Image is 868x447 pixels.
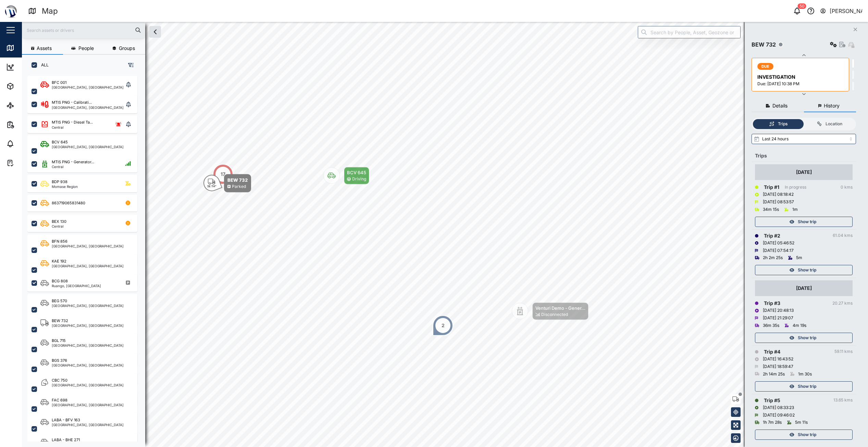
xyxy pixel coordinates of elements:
span: Groups [119,46,135,51]
div: Parked [232,183,246,190]
span: Show trip [798,265,816,275]
div: 50 [798,3,806,9]
div: 1m 30s [798,371,812,378]
div: Dashboard [18,63,49,71]
div: FAC 698 [52,397,67,403]
div: Map [42,5,58,17]
div: 2h 2m 25s [763,255,783,261]
div: Map marker [323,167,369,184]
div: [DATE] 16:43:52 [763,356,793,362]
div: LABA - BHE 271 [52,437,80,443]
div: Map [18,44,33,52]
div: Alarms [18,140,39,148]
div: grid [27,73,145,442]
div: KAE 192 [52,258,66,264]
div: BFC 001 [52,80,66,86]
label: ALL [37,62,49,68]
div: BCV 645 [347,169,366,176]
div: 2 [442,322,445,329]
div: 61.04 kms [833,232,853,239]
div: Ruango, [GEOGRAPHIC_DATA] [52,284,101,288]
div: [DATE] 08:18:42 [763,191,794,198]
div: BEW 732 [227,177,248,183]
div: Location [826,121,842,127]
div: Map marker [433,315,453,336]
div: Sites [18,102,34,109]
div: 34m 15s [763,206,779,213]
div: BCG 808 [52,278,68,284]
div: Trip # 1 [764,183,779,191]
div: Trip # 4 [764,348,780,356]
input: Select range [752,134,856,144]
div: BEX 130 [52,219,66,225]
span: Show trip [798,217,816,227]
div: 59.11 kms [834,348,853,355]
div: [DATE] 18:59:47 [763,363,793,370]
div: [GEOGRAPHIC_DATA], [GEOGRAPHIC_DATA] [52,403,124,407]
div: [GEOGRAPHIC_DATA], [GEOGRAPHIC_DATA] [52,86,124,89]
div: Map marker [213,164,233,184]
span: History [824,103,840,108]
input: Search assets or drivers [26,25,141,35]
div: Trips [755,152,853,159]
div: [DATE] 20:48:13 [763,307,794,314]
div: SE 114° [207,185,216,188]
div: BGL 715 [52,338,66,344]
div: 4m 19s [793,322,806,329]
div: [DATE] 08:53:57 [763,199,794,205]
div: BEG 570 [52,298,67,304]
div: [GEOGRAPHIC_DATA], [GEOGRAPHIC_DATA] [52,244,124,248]
span: Assets [37,46,52,51]
div: [GEOGRAPHIC_DATA], [GEOGRAPHIC_DATA] [52,423,124,426]
div: [GEOGRAPHIC_DATA], [GEOGRAPHIC_DATA] [52,344,124,347]
div: 17 [221,170,225,178]
input: Search by People, Asset, Geozone or Place [638,26,741,38]
div: Map marker [512,303,588,320]
div: BCV 645 [52,139,68,145]
span: Show trip [798,333,816,343]
div: Trip # 5 [764,397,780,404]
div: BGS 376 [52,358,67,363]
div: 5m [796,255,802,261]
div: [DATE] 05:46:52 [763,240,794,246]
div: Trips [778,121,788,127]
div: Assets [18,82,39,90]
div: Driving [352,176,366,182]
div: Reports [18,121,41,128]
div: [DATE] [796,284,812,292]
div: [GEOGRAPHIC_DATA], [GEOGRAPHIC_DATA] [52,304,124,307]
div: 2h 14m 25s [763,371,785,378]
button: Show trip [755,333,853,343]
button: Show trip [755,217,853,227]
div: 863719065831480 [52,200,85,206]
div: [GEOGRAPHIC_DATA], [GEOGRAPHIC_DATA] [52,324,124,327]
div: In progress [785,184,806,191]
button: Show trip [755,430,853,440]
div: BFN 856 [52,239,67,244]
canvas: Map [22,22,868,447]
div: 5m 11s [795,419,808,426]
span: Show trip [798,430,816,439]
span: People [78,46,94,51]
div: INVESTIGATION [757,73,845,81]
div: Central [52,225,66,228]
div: Momase Region [52,185,78,188]
button: Show trip [755,381,853,392]
div: 20.27 kms [832,300,853,307]
div: MTIS PNG - Diesel Ta... [52,119,93,125]
div: [DATE] 09:46:02 [763,412,795,419]
span: Details [772,103,788,108]
button: Show trip [755,265,853,275]
span: Show trip [798,382,816,391]
div: MTIS PNG - Generator... [52,159,94,165]
div: Central [52,165,94,168]
div: [GEOGRAPHIC_DATA], [GEOGRAPHIC_DATA] [52,264,124,268]
div: Trip # 2 [764,232,780,240]
div: Map marker [203,174,251,192]
div: BEW 732 [752,40,776,49]
div: Central [52,126,93,129]
div: Due: [DATE] 10:38 PM [757,81,845,87]
div: MTIS PNG - Calibrati... [52,100,92,105]
div: Tasks [18,159,37,167]
div: 36m 35s [763,322,779,329]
